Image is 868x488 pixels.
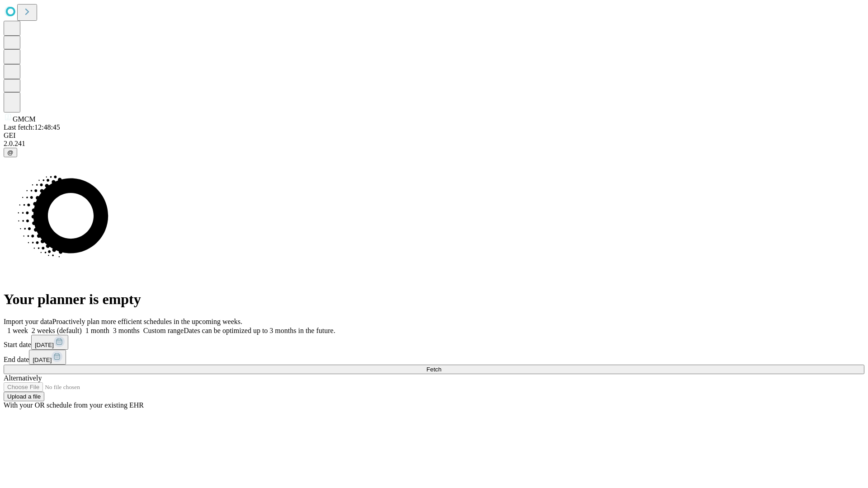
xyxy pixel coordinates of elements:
[4,350,864,365] div: End date
[33,357,52,363] span: [DATE]
[31,335,68,350] button: [DATE]
[4,374,42,382] span: Alternatively
[184,327,335,334] span: Dates can be optimized up to 3 months in the future.
[4,335,864,350] div: Start date
[4,291,864,308] h1: Your planner is empty
[52,318,242,325] span: Proactively plan more efficient schedules in the upcoming weeks.
[7,327,28,334] span: 1 week
[4,131,864,140] div: GEI
[7,149,14,156] span: @
[4,148,17,157] button: @
[4,365,864,374] button: Fetch
[113,327,140,334] span: 3 months
[32,327,82,334] span: 2 weeks (default)
[143,327,184,334] span: Custom range
[35,342,54,348] span: [DATE]
[85,327,109,334] span: 1 month
[4,392,44,401] button: Upload a file
[29,350,66,365] button: [DATE]
[426,366,441,373] span: Fetch
[4,318,52,325] span: Import your data
[4,123,60,131] span: Last fetch: 12:48:45
[13,115,36,123] span: GMCM
[4,140,864,148] div: 2.0.241
[4,401,144,409] span: With your OR schedule from your existing EHR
